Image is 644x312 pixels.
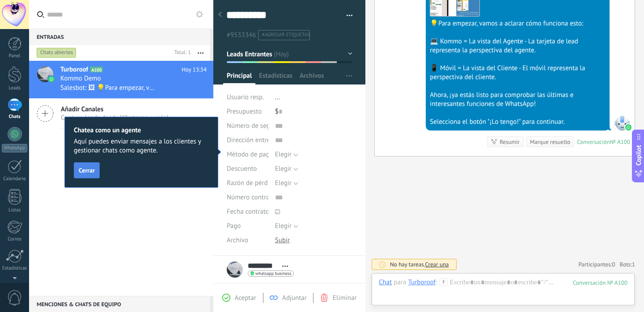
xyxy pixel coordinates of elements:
[436,278,437,287] span: :
[60,74,101,83] span: Kommo Demo
[530,138,570,146] div: Marque resuelto
[182,65,207,74] span: Hoy 13:34
[573,279,627,287] div: 100
[394,278,406,287] span: para
[2,53,28,59] div: Panel
[37,47,76,58] div: Chats abiertos
[227,105,268,119] div: Presupuesto
[227,93,264,101] span: Usuario resp.
[227,90,268,105] div: Usuario resp.
[430,64,606,82] div: 📱 Móvil = La vista del Cliente - El móvil representa la perspectiva del cliente.
[610,138,630,146] div: № A100
[90,67,103,72] span: A100
[227,31,256,39] span: #9533346
[612,261,615,268] span: 0
[60,84,157,92] span: Salesbot: 🖼 💡Para empezar, vamos a aclarar cómo funciona esto: 💻 Kommo = La vista del Agente - La...
[227,133,268,148] div: Dirección entrega
[275,93,280,101] span: ...
[227,72,252,84] span: Principal
[2,85,28,91] div: Leads
[227,233,268,248] div: Archivo
[390,261,449,268] div: No hay tareas.
[61,114,169,122] span: Captura leads desde Whatsapp y más!
[430,118,606,126] div: Selecciona el botón "¡Lo tengo!" para continuar.
[425,261,449,268] span: Crear una
[275,164,292,173] span: Elegir
[2,176,28,182] div: Calendario
[620,261,635,268] span: Bots:
[29,61,213,98] a: avatariconTurboroofA100Hoy 13:34Kommo DemoSalesbot: 🖼 💡Para empezar, vamos a aclarar cómo funcion...
[275,148,298,162] button: Elegir
[408,278,436,286] div: Turboroof
[227,180,276,186] span: Razón de pérdida
[227,223,241,229] span: Pago
[227,208,269,215] span: Fecha contrato
[227,219,268,233] div: Pago
[227,137,277,143] span: Dirección entrega
[227,122,296,129] span: Número de seguimiento
[275,219,298,233] button: Elegir
[577,138,610,146] div: Conversación
[29,296,210,312] div: Menciones & Chats de equipo
[2,144,27,152] div: WhatsApp
[2,266,28,271] div: Estadísticas
[430,91,606,109] div: Ahora, ¡ya estás listo para comprobar las últimas e interesantes funciones de WhatsApp!
[235,294,256,302] span: Aceptar
[227,151,273,158] span: Método de pago
[259,72,292,84] span: Estadísticas
[227,205,268,219] div: Fecha contrato
[227,237,248,244] span: Archivo
[275,162,298,176] button: Elegir
[625,124,631,131] img: waba.svg
[255,271,291,276] span: whatsapp business
[74,162,100,178] button: Cerrar
[262,32,309,38] span: #agregar etiquetas
[430,19,606,28] div: 💡Para empezar, vamos a aclarar cómo funciona esto:
[61,105,169,114] span: Añadir Canales
[2,207,28,213] div: Listas
[275,176,298,190] button: Elegir
[227,148,268,162] div: Método de pago
[2,236,28,242] div: Correo
[275,105,352,119] div: $
[60,65,88,74] span: Turboroof
[171,48,191,57] div: Total: 1
[227,176,268,190] div: Razón de pérdida
[227,282,268,297] div: Compañía
[430,37,606,55] div: 💻 Kommo = La vista del Agente - La tarjeta de lead representa la perspectiva del agente.
[227,162,268,176] div: Descuento
[578,261,615,268] a: Participantes:0
[227,190,268,205] div: Número contrato
[275,179,292,187] span: Elegir
[79,167,95,173] span: Cerrar
[227,119,268,133] div: Número de seguimiento
[227,165,257,172] span: Descuento
[227,194,275,201] span: Número contrato
[275,150,292,159] span: Elegir
[74,126,209,135] h2: Chatea como un agente
[227,107,262,116] span: Presupuesto
[500,138,520,146] div: Resumir
[282,294,307,302] span: Adjuntar
[300,72,324,84] span: Archivos
[48,76,55,82] img: icon
[614,114,630,131] span: SalesBot
[191,45,210,61] button: Más
[29,29,210,45] div: Entradas
[2,114,28,120] div: Chats
[275,222,292,230] span: Elegir
[74,137,209,155] span: Aquí puedes enviar mensajes a los clientes y gestionar chats como agente.
[333,294,356,302] span: Eliminar
[634,145,643,166] span: Copilot
[632,261,635,268] span: 1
